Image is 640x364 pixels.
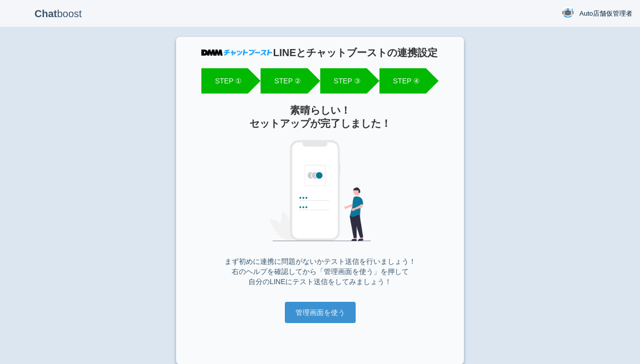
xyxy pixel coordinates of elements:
li: STEP ② [261,68,307,94]
p: boost [8,1,109,26]
span: Auto店舗仮管理者 [579,9,632,19]
h2: 素晴らしい！ セットアップが完了しました！ [201,104,439,130]
b: Chat [34,8,57,19]
img: DMMチャットブースト [201,50,272,56]
input: 管理画面を使う [285,302,356,323]
li: STEP ④ [379,68,426,94]
h1: LINEとチャットブーストの連携設定 [272,47,439,58]
img: 完了画面 [270,140,371,241]
li: STEP ③ [320,68,367,94]
p: まず初めに連携に問題がないかテスト送信を行いましょう！ 右のヘルプを確認してから「管理画面を使う」を押して 自分のLINEにテスト送信をしてみましょう！ [201,256,439,287]
li: STEP ① [201,68,248,94]
img: User Image [562,7,574,19]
